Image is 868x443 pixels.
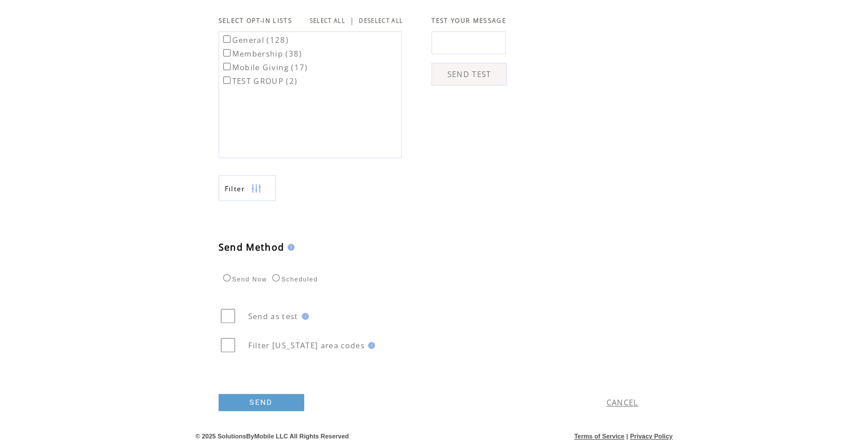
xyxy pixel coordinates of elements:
span: Send Method [219,241,285,253]
label: Scheduled [269,276,318,283]
a: SEND [219,394,304,411]
img: help.gif [284,244,294,251]
span: Show filters [225,184,245,194]
a: DESELECT ALL [359,17,403,25]
span: TEST YOUR MESSAGE [431,17,506,25]
input: Membership (38) [223,49,231,57]
input: General (128) [223,35,231,43]
a: Privacy Policy [630,433,673,440]
img: help.gif [365,342,375,349]
a: Terms of Service [574,433,624,440]
span: © 2025 SolutionsByMobile LLC All Rights Reserved [196,433,349,440]
img: filters.png [251,176,261,202]
img: help.gif [298,313,309,320]
a: SELECT ALL [310,17,345,25]
input: Send Now [223,274,231,281]
a: SEND TEST [431,63,507,86]
span: | [350,15,354,26]
input: TEST GROUP (2) [223,76,231,84]
label: Send Now [220,276,267,283]
input: Scheduled [272,274,280,281]
span: | [626,433,628,440]
input: Mobile Giving (17) [223,63,231,70]
span: SELECT OPT-IN LISTS [219,17,292,25]
label: Mobile Giving (17) [221,62,308,73]
label: General (128) [221,35,289,45]
label: Membership (38) [221,49,302,59]
span: Send as test [248,311,298,321]
a: Filter [219,175,276,201]
a: CANCEL [607,397,639,408]
label: TEST GROUP (2) [221,76,298,86]
span: Filter [US_STATE] area codes [248,340,365,351]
